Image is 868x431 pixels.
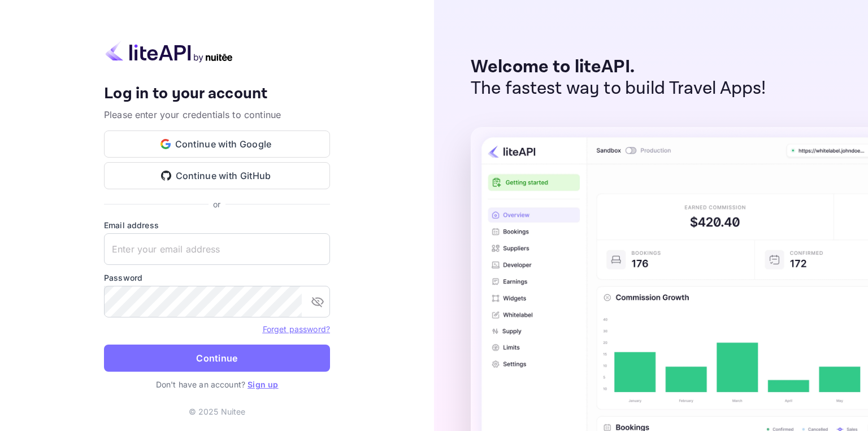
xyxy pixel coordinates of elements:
[189,406,246,417] p: © 2025 Nuitee
[104,272,330,284] label: Password
[104,130,330,158] button: Continue with Google
[248,380,278,389] a: Sign up
[104,219,330,231] label: Email address
[471,78,766,99] p: The fastest way to build Travel Apps!
[104,84,330,104] h4: Log in to your account
[104,108,330,121] p: Please enter your credentials to continue
[104,41,234,63] img: liteapi
[104,345,330,372] button: Continue
[213,198,220,210] p: or
[104,233,330,265] input: Enter your email address
[263,323,330,334] a: Forget password?
[306,290,329,313] button: toggle password visibility
[104,162,330,189] button: Continue with GitHub
[263,324,330,334] a: Forget password?
[471,56,766,78] p: Welcome to liteAPI.
[104,378,330,390] p: Don't have an account?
